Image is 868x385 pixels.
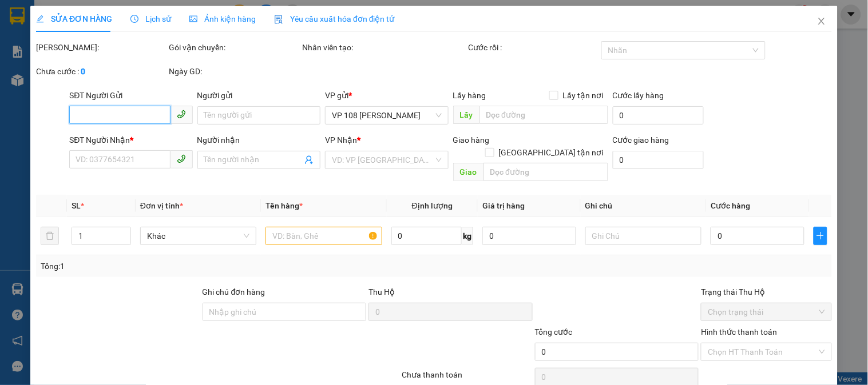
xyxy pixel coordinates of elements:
[302,41,466,54] div: Nhân viên tạo:
[189,14,256,23] span: Ảnh kiện hàng
[81,67,85,76] b: 0
[177,110,186,119] span: phone
[72,201,81,210] span: SL
[453,106,479,124] span: Lấy
[585,227,701,245] input: Ghi Chú
[701,286,831,298] div: Trạng thái Thu Hộ
[613,151,704,169] input: Cước giao hàng
[36,15,44,23] span: edit
[817,17,826,26] span: close
[332,107,441,124] span: VP 108 Lê Hồng Phong - Vũng Tàu
[130,14,171,23] span: Lịch sử
[140,201,183,210] span: Đơn vị tính
[453,135,490,145] span: Giao hàng
[581,195,706,217] th: Ghi chú
[814,231,827,240] span: plus
[69,89,192,102] div: SĐT Người Gửi
[479,106,608,124] input: Dọc đường
[36,41,167,54] div: [PERSON_NAME]:
[177,154,186,163] span: phone
[274,15,283,24] img: icon
[203,303,367,321] input: Ghi chú đơn hàng
[412,201,453,210] span: Định lượng
[147,227,249,244] span: Khác
[36,65,167,78] div: Chưa cước :
[613,135,669,145] label: Cước giao hàng
[368,287,395,296] span: Thu Hộ
[197,89,320,102] div: Người gửi
[265,227,382,245] input: VD: Bàn, Ghế
[169,41,300,54] div: Gói vận chuyển:
[197,134,320,146] div: Người nhận
[41,260,336,272] div: Tổng: 1
[535,327,573,336] span: Tổng cước
[711,201,750,210] span: Cước hàng
[462,227,473,245] span: kg
[469,41,599,54] div: Cước rồi :
[613,106,704,125] input: Cước lấy hàng
[806,6,838,38] button: Close
[169,65,300,78] div: Ngày GD:
[483,163,608,181] input: Dọc đường
[203,287,265,296] label: Ghi chú đơn hàng
[701,327,777,336] label: Hình thức thanh toán
[558,89,608,102] span: Lấy tận nơi
[453,91,486,100] span: Lấy hàng
[69,134,192,146] div: SĐT Người Nhận
[189,15,197,23] span: picture
[613,91,664,100] label: Cước lấy hàng
[130,15,138,23] span: clock-circle
[453,163,483,181] span: Giao
[41,227,59,245] button: delete
[482,201,525,210] span: Giá trị hàng
[274,14,395,23] span: Yêu cầu xuất hóa đơn điện tử
[265,201,303,210] span: Tên hàng
[494,146,608,159] span: [GEOGRAPHIC_DATA] tận nơi
[325,135,357,145] span: VP Nhận
[814,227,827,245] button: plus
[36,14,112,23] span: SỬA ĐƠN HÀNG
[325,89,448,102] div: VP gửi
[304,155,314,165] span: user-add
[708,303,825,320] span: Chọn trạng thái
